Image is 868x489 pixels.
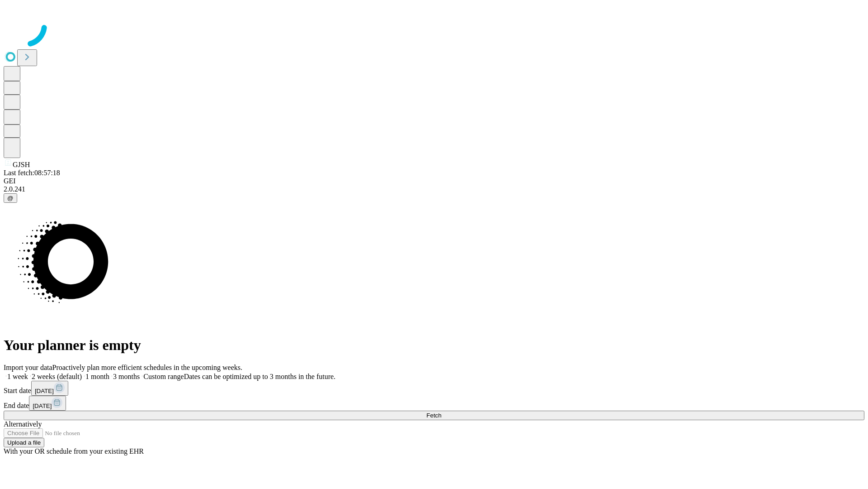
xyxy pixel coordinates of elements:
[7,195,14,201] span: @
[33,403,52,409] span: [DATE]
[85,373,109,380] span: 1 month
[113,373,140,380] span: 3 months
[32,373,82,380] span: 2 weeks (default)
[143,373,184,380] span: Custom range
[4,169,60,177] span: Last fetch: 08:57:18
[52,364,242,371] span: Proactively plan more efficient schedules in the upcoming weeks.
[31,381,68,396] button: [DATE]
[184,373,335,380] span: Dates can be optimized up to 3 months in the future.
[4,411,864,420] button: Fetch
[35,388,54,394] span: [DATE]
[4,438,44,447] button: Upload a file
[13,161,30,168] span: GJSH
[29,396,66,411] button: [DATE]
[4,447,144,455] span: With your OR schedule from your existing EHR
[4,337,864,354] h1: Your planner is empty
[4,193,17,203] button: @
[4,420,42,428] span: Alternatively
[4,381,864,396] div: Start date
[4,364,52,371] span: Import your data
[4,185,864,193] div: 2.0.241
[426,412,441,419] span: Fetch
[4,396,864,411] div: End date
[4,177,864,185] div: GEI
[7,373,28,380] span: 1 week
